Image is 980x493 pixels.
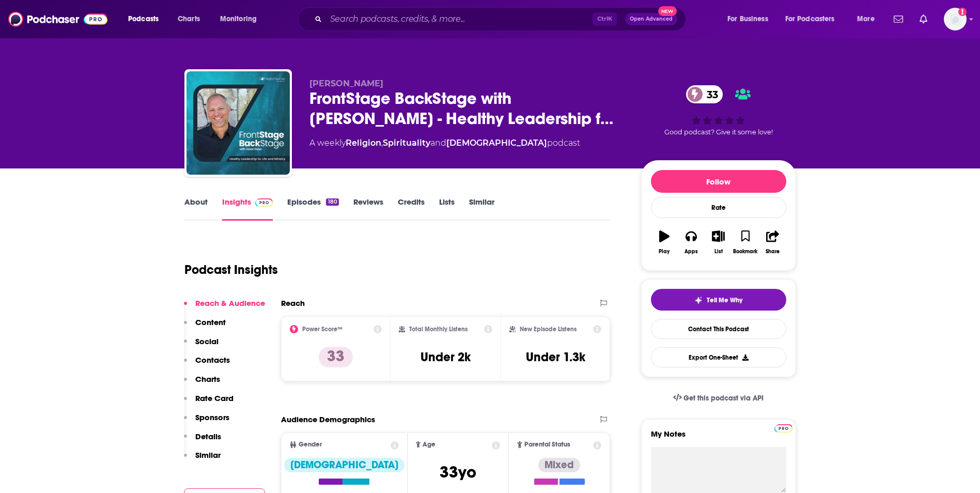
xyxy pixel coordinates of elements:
[381,138,383,148] span: ,
[850,11,888,27] button: open menu
[759,224,786,261] button: Share
[707,296,742,304] span: Tell Me Why
[774,424,792,433] img: Podchaser Pro
[383,138,430,148] a: Spirituality
[281,414,375,424] h2: Audience Demographics
[785,12,835,26] span: For Podcasters
[195,412,229,422] p: Sponsors
[714,249,723,255] div: List
[732,224,759,261] button: Bookmark
[659,249,670,255] div: Play
[469,197,494,221] a: Similar
[186,71,290,175] img: FrontStage BackStage with Jason Daye - Healthy Leadership for Life and Ministry
[446,138,547,148] a: [DEMOGRAPHIC_DATA]
[326,198,338,206] div: 180
[184,262,278,278] h1: Podcast Insights
[625,13,677,25] button: Open AdvancedNew
[526,349,585,365] h3: Under 1.3k
[184,298,265,317] button: Reach & Audience
[520,326,577,333] h2: New Episode Listens
[944,8,967,30] span: Logged in as smacnaughton
[184,197,208,221] a: About
[641,79,796,143] div: 33Good podcast? Give it some love!
[195,432,221,441] p: Details
[651,319,786,339] a: Contact This Podcast
[184,450,221,469] button: Similar
[184,317,226,336] button: Content
[184,412,229,432] button: Sponsors
[430,138,446,148] span: and
[890,10,907,28] a: Show notifications dropdown
[171,11,206,27] a: Charts
[593,12,617,26] span: Ctrl K
[944,8,967,30] button: Show profile menu
[255,198,273,207] img: Podchaser Pro
[694,296,703,304] img: tell me why sparkle
[326,11,593,27] input: Search podcasts, credits, & more...
[421,349,471,365] h3: Under 2k
[8,9,107,29] img: Podchaser - Follow, Share and Rate Podcasts
[195,393,234,403] p: Rate Card
[220,12,257,26] span: Monitoring
[409,326,468,333] h2: Total Monthly Listens
[696,85,723,103] span: 33
[184,432,221,451] button: Details
[683,394,764,403] span: Get this podcast via API
[195,374,220,384] p: Charts
[733,249,757,255] div: Bookmark
[686,85,723,103] a: 33
[524,441,570,448] span: Parental Status
[302,326,343,333] h2: Power Score™
[944,8,967,30] img: User Profile
[651,347,786,367] button: Export One-Sheet
[658,6,677,16] span: New
[309,79,383,88] span: [PERSON_NAME]
[423,441,435,448] span: Age
[705,224,732,261] button: List
[121,11,172,27] button: open menu
[184,355,230,374] button: Contacts
[222,197,273,221] a: InsightsPodchaser Pro
[284,458,405,472] div: [DEMOGRAPHIC_DATA]
[678,224,705,261] button: Apps
[195,336,219,346] p: Social
[307,7,696,31] div: Search podcasts, credits, & more...
[727,12,768,26] span: For Business
[195,450,221,460] p: Similar
[665,386,772,411] a: Get this podcast via API
[857,12,875,26] span: More
[651,170,786,193] button: Follow
[213,11,270,27] button: open menu
[178,12,200,26] span: Charts
[915,10,931,28] a: Show notifications dropdown
[774,423,792,433] a: Pro website
[195,317,226,327] p: Content
[184,393,234,412] button: Rate Card
[630,17,673,22] span: Open Advanced
[128,12,159,26] span: Podcasts
[281,298,305,308] h2: Reach
[184,336,219,356] button: Social
[664,128,773,136] span: Good podcast? Give it some love!
[195,298,265,308] p: Reach & Audience
[766,249,780,255] div: Share
[439,197,455,221] a: Lists
[346,138,381,148] a: Religion
[398,197,425,221] a: Credits
[958,8,967,16] svg: Add a profile image
[651,289,786,311] button: tell me why sparkleTell Me Why
[319,347,353,367] p: 33
[440,462,476,482] span: 33 yo
[195,355,230,365] p: Contacts
[651,197,786,218] div: Rate
[299,441,322,448] span: Gender
[720,11,781,27] button: open menu
[685,249,698,255] div: Apps
[779,11,850,27] button: open menu
[538,458,580,472] div: Mixed
[353,197,383,221] a: Reviews
[651,224,678,261] button: Play
[287,197,338,221] a: Episodes180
